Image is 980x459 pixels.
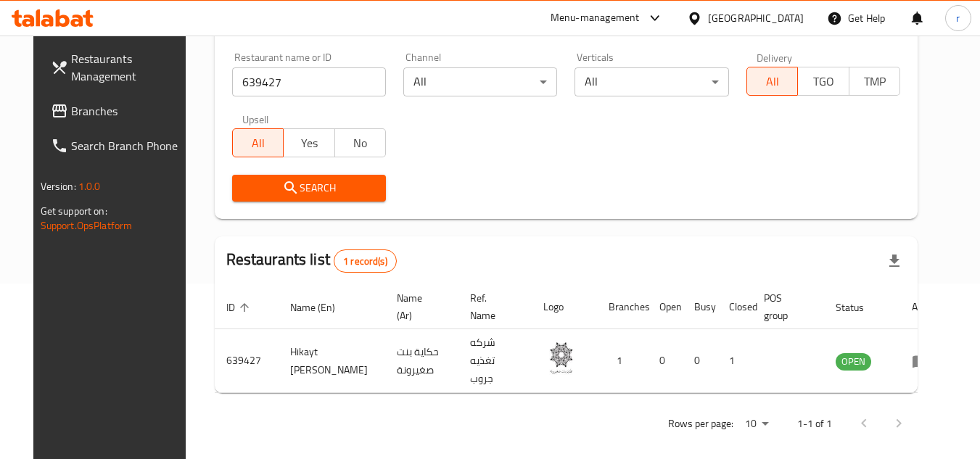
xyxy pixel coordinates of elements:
[215,285,950,393] table: enhanced table
[836,353,871,370] span: OPEN
[551,9,640,27] div: Menu-management
[717,329,752,393] td: 1
[39,41,197,94] a: Restaurants Management
[855,71,895,92] span: TMP
[746,67,799,96] button: All
[334,255,396,268] span: 1 record(s)
[385,329,458,393] td: حكاية بنت صغيرونة
[334,249,397,273] div: Total records count
[226,299,254,316] span: ID
[341,133,381,154] span: No
[334,128,387,157] button: No
[458,329,532,393] td: شركه تغذيه جروب
[232,128,284,157] button: All
[900,285,950,329] th: Action
[804,71,844,92] span: TGO
[289,133,329,154] span: Yes
[41,216,133,235] a: Support.OpsPlatform
[683,329,717,393] td: 0
[78,177,101,196] span: 1.0.0
[956,10,960,26] span: r
[232,67,386,96] input: Search for restaurant name or ID..
[708,10,804,26] div: [GEOGRAPHIC_DATA]
[648,285,683,329] th: Open
[397,289,441,324] span: Name (Ar)
[836,299,883,316] span: Status
[71,102,186,120] span: Branches
[41,177,76,196] span: Version:
[597,285,648,329] th: Branches
[290,299,354,316] span: Name (En)
[226,249,397,273] h2: Restaurants list
[543,340,580,376] img: Hikayt Bent Sghayrouna
[597,329,648,393] td: 1
[242,114,269,124] label: Upsell
[71,137,186,154] span: Search Branch Phone
[575,67,728,96] div: All
[764,289,807,324] span: POS group
[836,353,871,371] div: OPEN
[71,50,186,85] span: Restaurants Management
[877,244,912,278] div: Export file
[403,67,557,96] div: All
[39,128,197,163] a: Search Branch Phone
[648,329,683,393] td: 0
[683,285,717,329] th: Busy
[39,94,197,128] a: Branches
[244,179,374,197] span: Search
[470,289,514,324] span: Ref. Name
[232,175,386,202] button: Search
[239,133,279,154] span: All
[668,415,733,433] p: Rows per page:
[739,413,774,435] div: Rows per page:
[279,329,385,393] td: Hikayt [PERSON_NAME]
[757,52,793,62] label: Delivery
[232,17,901,39] h2: Restaurant search
[797,67,849,96] button: TGO
[797,415,832,433] p: 1-1 of 1
[283,128,335,157] button: Yes
[215,329,279,393] td: 639427
[41,202,107,220] span: Get support on:
[717,285,752,329] th: Closed
[753,71,793,92] span: All
[532,285,597,329] th: Logo
[912,352,939,370] div: Menu
[849,67,901,96] button: TMP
